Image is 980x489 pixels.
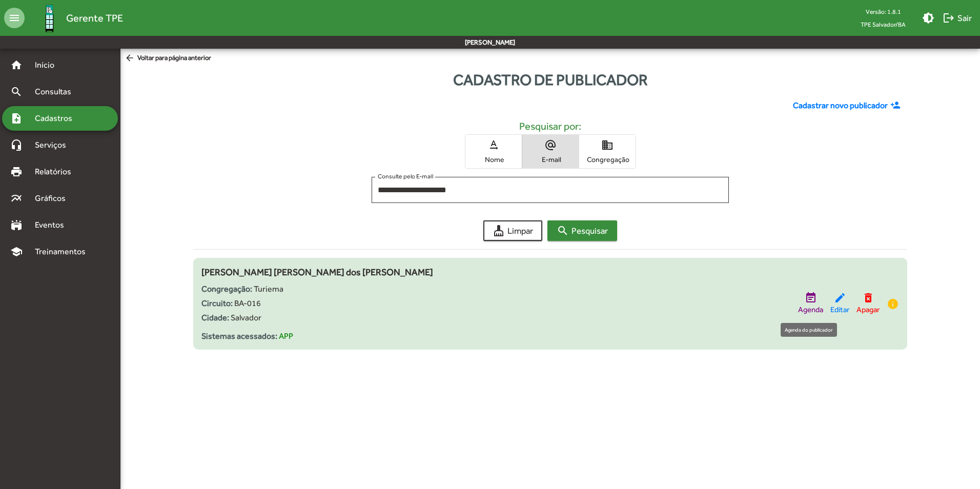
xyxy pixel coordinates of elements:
mat-icon: multiline_chart [10,192,23,205]
div: Versão: 1.8.1 [852,5,914,18]
mat-icon: print [10,166,23,178]
mat-icon: cleaning_services [493,225,505,237]
span: Editar [830,304,849,316]
button: Limpar [483,220,542,241]
button: E-mail [522,135,579,168]
mat-icon: menu [4,8,25,28]
span: Voltar para página anterior [125,53,211,64]
span: Relatórios [29,166,85,178]
span: Serviços [29,139,80,151]
mat-icon: stadium [10,219,23,231]
mat-icon: arrow_back [125,53,137,64]
span: Limpar [493,221,533,240]
mat-icon: domain [601,139,614,151]
mat-icon: search [557,225,569,237]
mat-icon: brightness_medium [922,12,934,24]
mat-icon: alternate_email [544,139,557,151]
span: E-mail [525,155,576,164]
span: Agenda [798,304,823,316]
span: TPE Salvador/BA [852,18,914,31]
mat-icon: headset_mic [10,139,23,151]
button: Sair [938,9,976,27]
img: Logo [33,2,66,35]
span: Pesquisar [557,221,608,240]
mat-icon: note_add [10,112,23,125]
span: Sair [943,9,972,27]
span: Gerente TPE [66,10,123,26]
strong: Circuito: [201,298,233,308]
mat-icon: home [10,59,23,71]
span: Apagar [856,304,880,316]
span: [PERSON_NAME] [PERSON_NAME] dos [PERSON_NAME] [201,267,433,277]
span: Congregação [582,155,633,164]
strong: Cidade: [201,313,229,322]
span: Eventos [29,219,78,231]
span: Salvador [231,313,261,322]
span: APP [279,331,293,341]
div: Cadastro de publicador [120,68,980,91]
mat-icon: edit [834,292,846,304]
mat-icon: search [10,86,23,98]
strong: Congregação: [201,284,252,294]
span: Turiema [254,284,283,294]
span: Consultas [29,86,85,98]
mat-icon: info [887,298,899,310]
mat-icon: school [10,246,23,258]
button: Pesquisar [547,220,617,241]
strong: Sistemas acessados: [201,331,277,341]
button: Congregação [579,135,636,168]
mat-icon: delete_forever [862,292,874,304]
span: Cadastros [29,112,86,125]
span: Nome [468,155,519,164]
mat-icon: event_note [805,292,817,304]
button: Nome [465,135,522,168]
mat-icon: logout [943,12,955,24]
span: Gráficos [29,192,79,205]
mat-icon: text_rotation_none [487,139,500,151]
h5: Pesquisar por: [201,120,900,132]
mat-icon: person_add [890,100,903,111]
span: Início [29,59,69,71]
a: Gerente TPE [25,2,123,35]
span: BA-016 [234,298,261,308]
span: Cadastrar novo publicador [793,99,888,112]
span: Treinamentos [29,246,98,258]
